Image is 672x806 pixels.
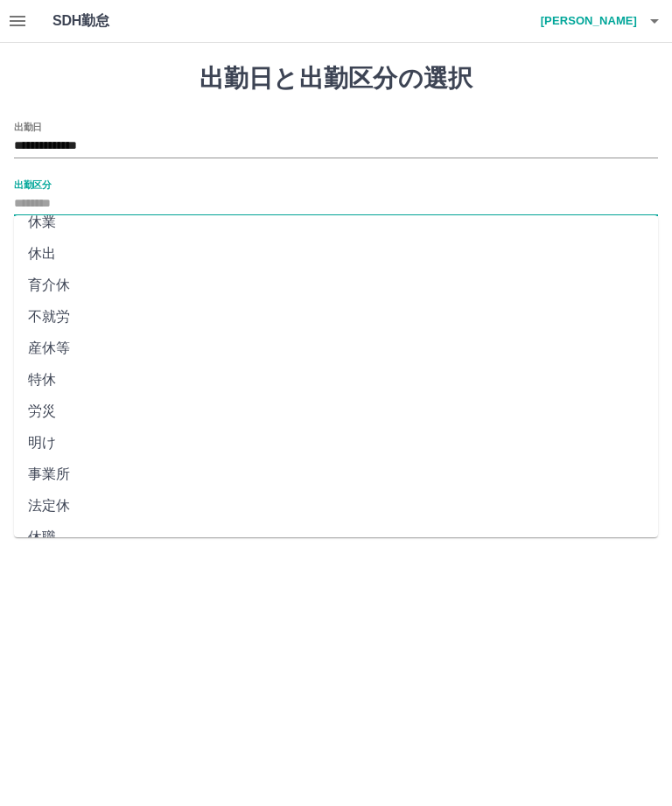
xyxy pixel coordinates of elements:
[14,522,658,553] li: 休職
[14,64,658,94] h1: 出勤日と出勤区分の選択
[14,238,658,270] li: 休出
[14,396,658,427] li: 労災
[14,120,42,133] label: 出勤日
[14,459,658,490] li: 事業所
[14,490,658,522] li: 法定休
[14,178,51,191] label: 出勤区分
[14,427,658,459] li: 明け
[14,333,658,364] li: 産休等
[14,207,658,238] li: 休業
[14,301,658,333] li: 不就労
[14,364,658,396] li: 特休
[14,270,658,301] li: 育介休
